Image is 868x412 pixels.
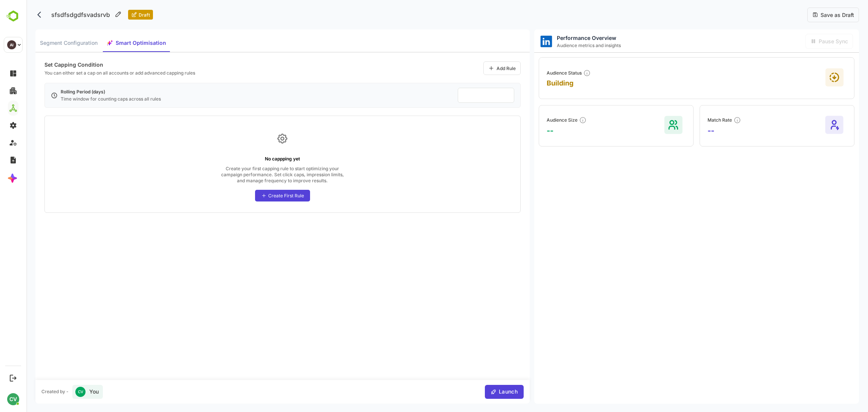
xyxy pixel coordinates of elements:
span: Audience metrics and insights [530,43,594,48]
span: Match Rate [681,117,706,123]
span: Performance Overview [530,35,594,41]
img: BambooboxLogoMark.f1c84d78b4c51b1a7b5f700c9845e183.svg [4,9,23,23]
span: Pause Sync [790,38,822,44]
span: Building [520,79,564,87]
div: CV [49,387,59,397]
div: You can either set a cap on all accounts or add advanced capping rules [18,70,169,76]
span: Percentage of contacts/companies LinkedIn successfully matched [707,116,715,124]
div: Set Capping Condition [18,61,169,68]
span: Launch [470,387,491,397]
span: Audience Status [520,70,555,76]
span: Smart Optimisation [89,38,140,48]
div: You [46,385,76,399]
div: Rolling Period (days) [34,89,134,95]
p: sfsdfsdgdfsvadsrvb [20,7,88,22]
div: Activate sync in order to activate [779,34,827,49]
div: AI [7,40,16,49]
div: Created by - [15,389,42,394]
div: Create First Rule [242,193,278,198]
div: Create your first capping rule to start optimizing your campaign performance. Set click caps, imp... [191,166,321,184]
span: Save as Draft [792,12,828,18]
span: Draft [111,12,124,18]
span: Segment Configuration [14,38,71,48]
span: Total members LinkedIn has successfully matched for this audience [553,116,560,124]
button: Logout [8,373,18,383]
button: Launch [458,385,497,399]
div: No cappping yet [238,157,274,161]
div: Add Rule [470,66,489,71]
div: Time window for counting caps across all rules [34,96,134,102]
span: Current build state of the audience synced [557,69,564,77]
span: -- [520,126,560,135]
span: -- [681,126,715,135]
span: Audience Size [520,117,551,123]
div: CV [7,393,19,405]
button: back [9,9,20,20]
